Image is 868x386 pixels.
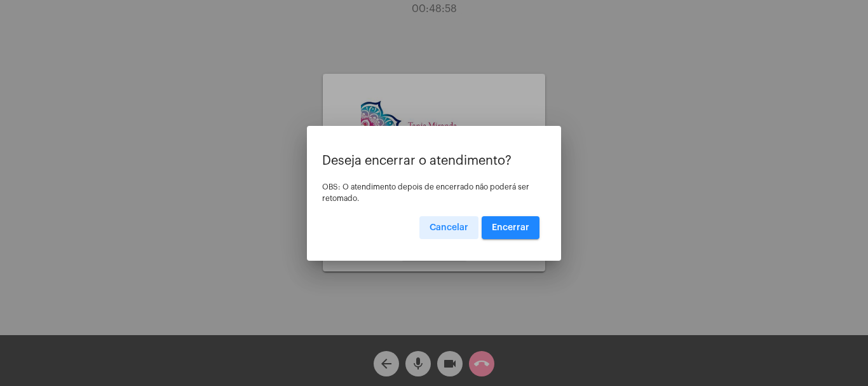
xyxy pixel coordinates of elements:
[492,223,529,232] span: Encerrar
[419,216,478,239] button: Cancelar
[482,216,539,239] button: Encerrar
[322,183,529,202] span: OBS: O atendimento depois de encerrado não poderá ser retomado.
[322,154,546,168] p: Deseja encerrar o atendimento?
[430,223,468,232] span: Cancelar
